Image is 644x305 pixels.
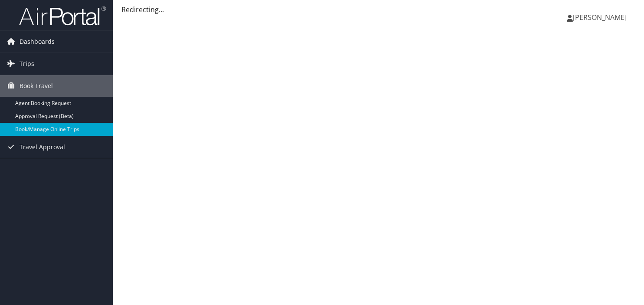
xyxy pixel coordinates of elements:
[121,4,635,15] div: Redirecting...
[20,53,34,75] span: Trips
[20,136,65,158] span: Travel Approval
[20,31,55,52] span: Dashboards
[19,6,106,26] img: airportal-logo.png
[567,4,635,30] a: [PERSON_NAME]
[20,75,53,97] span: Book Travel
[573,13,627,22] span: [PERSON_NAME]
